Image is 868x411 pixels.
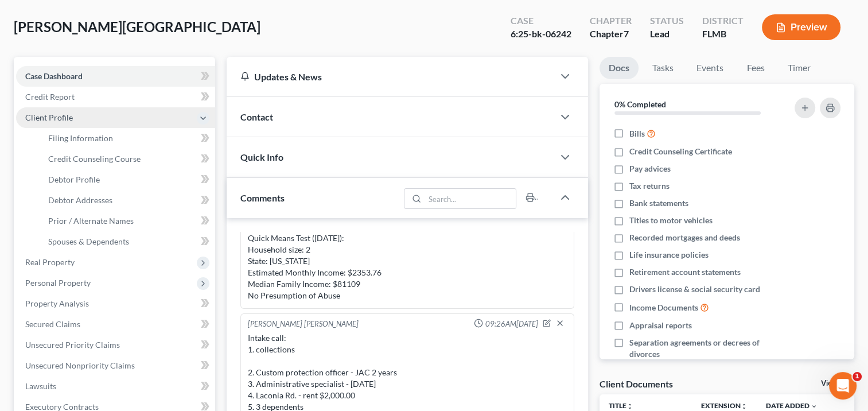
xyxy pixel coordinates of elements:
[25,278,91,288] span: Personal Property
[590,28,632,41] div: Chapter
[39,149,215,169] a: Credit Counseling Course
[48,154,141,164] span: Credit Counseling Course
[14,18,260,35] span: [PERSON_NAME][GEOGRAPHIC_DATA]
[687,57,733,79] a: Events
[629,284,760,295] span: Drivers license & social security card
[16,87,215,107] a: Credit Report
[25,113,73,122] span: Client Profile
[25,257,75,267] span: Real Property
[39,190,215,211] a: Debtor Addresses
[629,320,692,331] span: Appraisal reports
[511,14,571,28] div: Case
[779,57,820,79] a: Timer
[766,401,818,410] a: Date Added expand_more
[425,189,516,208] input: Search...
[629,197,688,209] span: Bank statements
[741,403,748,410] i: unfold_more
[25,360,135,370] span: Unsecured Nonpriority Claims
[48,216,134,226] span: Prior / Alternate Names
[600,378,673,390] div: Client Documents
[629,266,741,278] span: Retirement account statements
[626,403,633,410] i: unfold_more
[624,28,629,39] span: 7
[629,249,709,261] span: Life insurance policies
[629,146,732,157] span: Credit Counseling Certificate
[48,195,112,205] span: Debtor Addresses
[39,169,215,190] a: Debtor Profile
[16,314,215,335] a: Secured Claims
[16,66,215,87] a: Case Dashboard
[48,236,129,246] span: Spouses & Dependents
[629,163,671,175] span: Pay advices
[39,128,215,149] a: Filing Information
[16,293,215,314] a: Property Analysis
[240,111,273,122] span: Contact
[762,14,840,40] button: Preview
[650,14,684,28] div: Status
[16,376,215,397] a: Lawsuits
[629,215,713,226] span: Titles to motor vehicles
[16,355,215,376] a: Unsecured Nonpriority Claims
[25,319,80,329] span: Secured Claims
[614,99,666,109] strong: 0% Completed
[702,28,744,41] div: FLMB
[643,57,683,79] a: Tasks
[48,133,113,143] span: Filing Information
[25,340,120,350] span: Unsecured Priority Claims
[240,192,285,203] span: Comments
[485,319,538,329] span: 09:26AM[DATE]
[39,211,215,231] a: Prior / Alternate Names
[16,335,215,355] a: Unsecured Priority Claims
[240,152,283,162] span: Quick Info
[702,14,744,28] div: District
[511,28,571,41] div: 6:25-bk-06242
[609,401,633,410] a: Titleunfold_more
[821,379,850,387] a: View All
[829,372,857,400] iframe: Intercom live chat
[39,231,215,252] a: Spouses & Dependents
[629,302,698,313] span: Income Documents
[25,71,83,81] span: Case Dashboard
[737,57,774,79] a: Fees
[650,28,684,41] div: Lead
[590,14,632,28] div: Chapter
[25,381,56,391] span: Lawsuits
[629,128,645,139] span: Bills
[629,180,670,192] span: Tax returns
[48,175,100,184] span: Debtor Profile
[25,92,75,102] span: Credit Report
[600,57,639,79] a: Docs
[701,401,748,410] a: Extensionunfold_more
[629,337,781,360] span: Separation agreements or decrees of divorces
[248,232,567,301] div: Quick Means Test ([DATE]): Household size: 2 State: [US_STATE] Estimated Monthly Income: $2353.76...
[25,298,89,308] span: Property Analysis
[811,403,818,410] i: expand_more
[629,232,740,243] span: Recorded mortgages and deeds
[240,71,540,83] div: Updates & News
[853,372,862,381] span: 1
[248,319,359,330] div: [PERSON_NAME] [PERSON_NAME]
